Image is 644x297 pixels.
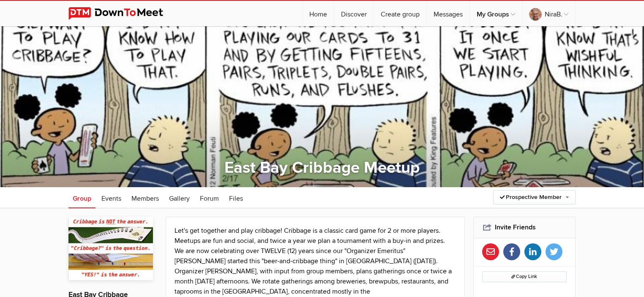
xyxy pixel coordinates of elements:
[522,1,575,26] a: NiraB.
[73,194,91,203] span: Group
[427,1,469,26] a: Messages
[131,194,159,203] span: Members
[493,190,576,204] a: Prospective Member
[229,194,243,203] span: Files
[169,194,190,203] span: Gallery
[68,7,176,20] img: DownToMeet
[334,1,374,26] a: Discover
[200,194,219,203] span: Forum
[196,187,223,208] a: Forum
[482,217,567,237] h2: Invite Friends
[127,187,163,208] a: Members
[303,1,334,26] a: Home
[482,271,567,282] button: Copy Link
[97,187,126,208] a: Events
[470,1,522,26] a: My Groups
[68,187,96,208] a: Group
[374,1,426,26] a: Create group
[165,187,194,208] a: Gallery
[225,187,247,208] a: Files
[68,217,153,280] img: East Bay Cribbage Meetup
[101,194,121,203] span: Events
[511,274,537,279] span: Copy Link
